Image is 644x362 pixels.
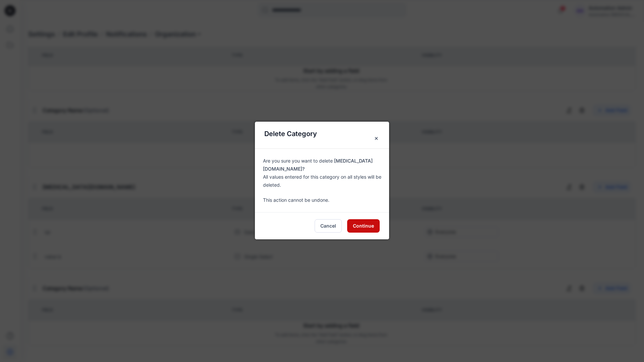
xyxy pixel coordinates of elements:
[263,173,389,189] p: All values entered for this category on all styles will be deleted.
[263,157,389,173] p: Are you sure you want to delete
[264,130,380,138] p: Delete Category
[263,158,373,172] b: [MEDICAL_DATA][DOMAIN_NAME]?
[347,219,380,233] button: Continue
[315,219,342,233] button: Cancel
[370,132,382,144] button: Close
[263,196,389,204] p: This action cannot be undone.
